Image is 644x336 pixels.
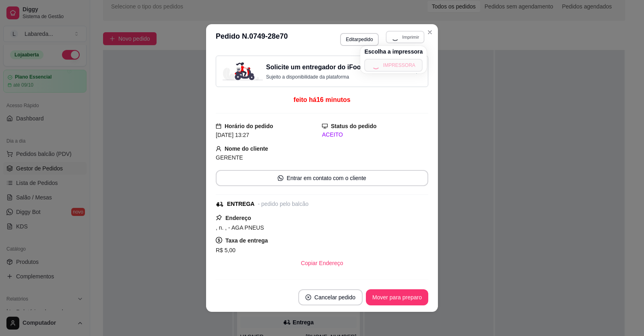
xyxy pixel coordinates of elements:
button: Close [423,26,436,39]
button: Copiar Endereço [294,255,349,271]
span: close-circle [305,295,311,300]
button: whats-appEntrar em contato com o cliente [216,170,428,186]
button: Mover para preparo [366,289,428,305]
strong: Horário do pedido [225,123,273,129]
span: calendar [216,123,221,129]
strong: Status do pedido [331,123,377,129]
span: desktop [322,123,328,129]
strong: Nome do cliente [225,145,268,152]
span: R$ 5,00 [216,247,235,253]
div: ENTREGA [227,200,254,208]
img: delivery-image [223,62,263,80]
span: [DATE] 13:27 [216,132,249,138]
div: - pedido pelo balcão [258,200,308,208]
h3: Pedido N. 0749-28e70 [216,31,288,46]
span: pushpin [216,214,222,221]
span: , n. , - AGA PNEUS [216,224,264,231]
strong: Endereço [225,215,251,221]
span: user [216,146,221,151]
p: Sujeito a disponibilidade da plataforma [266,74,365,80]
h3: Solicite um entregador do iFood [266,62,365,72]
span: GERENTE [216,154,243,161]
span: whats-app [278,175,283,181]
button: Editarpedido [340,33,378,46]
span: feito há 16 minutos [293,96,350,103]
h4: Escolha a impressora [364,48,423,56]
strong: Taxa de entrega [225,237,268,244]
div: ACEITO [322,131,428,139]
span: dollar [216,237,222,243]
button: close-circleCancelar pedido [298,289,363,305]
